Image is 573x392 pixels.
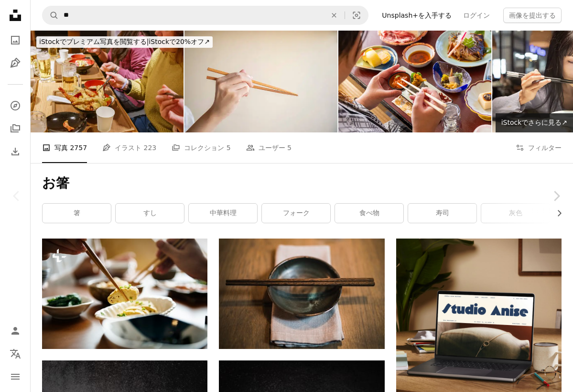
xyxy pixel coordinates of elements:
a: コレクション 5 [172,132,230,163]
a: 丸い陶器のボウルに茶色の箸 [219,289,384,298]
a: テーブルにセットされた和食 [42,289,207,298]
button: 言語 [6,344,25,363]
button: 全てクリア [324,6,345,24]
a: iStockでさらに見る↗ [496,113,573,132]
a: Unsplash+を入手する [376,8,457,23]
span: 5 [227,142,231,153]
img: 箸を持つ若い女性の手を上げる [184,31,337,132]
img: テーブルにセットされた和食 [42,239,207,349]
button: Unsplashで検索する [43,6,59,24]
a: 探す [6,96,25,115]
a: ユーザー 5 [246,132,292,163]
a: 灰色 [481,204,550,223]
h1: お箸 [42,174,562,192]
img: 丸い陶器のボウルに茶色の箸 [219,239,384,349]
a: ダウンロード履歴 [6,142,25,161]
button: メニュー [6,367,25,386]
a: イラスト 223 [102,132,156,163]
form: サイト内でビジュアルを探す [42,6,368,25]
div: iStockで20%オフ ↗ [36,36,213,48]
button: ビジュアル検索 [345,6,368,24]
a: ログイン / 登録する [6,321,25,340]
span: 5 [287,142,292,153]
a: 寿司 [408,204,476,223]
a: フォーク [262,204,330,223]
a: コレクション [6,119,25,138]
a: 写真 [6,31,25,50]
button: フィルター [516,132,562,163]
a: 箸 [43,204,111,223]
a: イラスト [6,54,25,73]
img: 旅館で伝統的な和食を食べる [338,31,491,132]
a: 次へ [540,150,573,242]
span: 223 [144,142,157,153]
span: iStockでプレミアム写真を閲覧する | [39,38,149,45]
span: iStockでさらに見る ↗ [501,119,567,126]
a: すし [116,204,184,223]
a: ログイン [457,8,496,23]
a: 中華料理 [189,204,257,223]
a: iStockでプレミアム写真を閲覧する|iStockで20%オフ↗ [31,31,218,54]
button: 画像を提出する [503,8,562,23]
a: 食べ物 [335,204,403,223]
img: スキーを終えてニセコレストラン内で箸で天ぷらを持つ女性 [31,31,184,132]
